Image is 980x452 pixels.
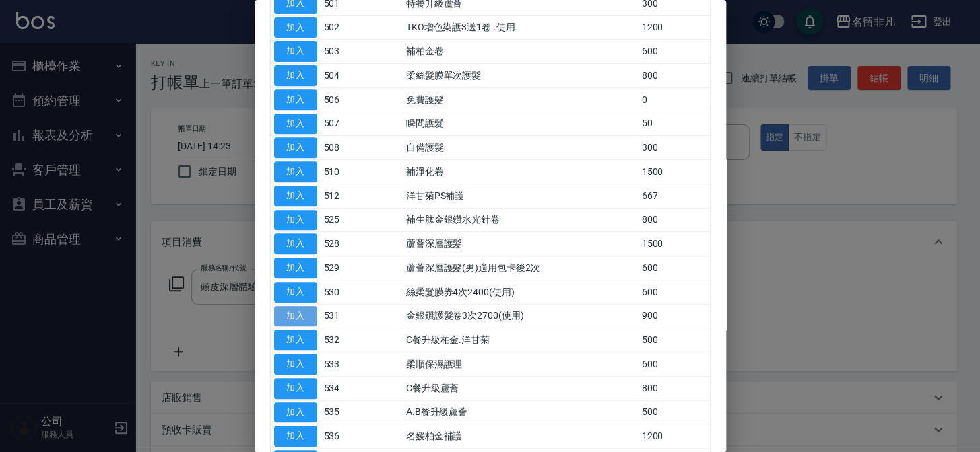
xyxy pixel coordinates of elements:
[638,184,709,208] td: 667
[321,256,362,280] td: 529
[274,233,317,254] button: 加入
[403,328,639,352] td: C餐升級柏金.洋甘菊
[321,40,362,64] td: 503
[274,258,317,278] button: 加入
[638,256,709,280] td: 600
[403,112,639,136] td: 瞬間護髮
[403,184,639,208] td: 洋甘菊PS補護
[274,354,317,375] button: 加入
[638,280,709,304] td: 600
[321,424,362,449] td: 536
[403,424,639,449] td: 名媛柏金補護
[403,64,639,88] td: 柔絲髮膜單次護髮
[638,376,709,400] td: 800
[638,15,709,40] td: 1200
[274,210,317,231] button: 加入
[638,87,709,112] td: 0
[403,280,639,304] td: 絲柔髮膜券4次2400(使用)
[321,352,362,377] td: 533
[321,136,362,160] td: 508
[274,186,317,206] button: 加入
[638,160,709,184] td: 1500
[638,400,709,424] td: 500
[638,64,709,88] td: 800
[403,136,639,160] td: 自備護髮
[403,304,639,328] td: 金銀鑽護髮卷3次2700(使用)
[403,87,639,112] td: 免費護髮
[638,304,709,328] td: 900
[321,64,362,88] td: 504
[403,400,639,424] td: A.B餐升級蘆薈
[638,112,709,136] td: 50
[274,114,317,135] button: 加入
[403,160,639,184] td: 補淨化卷
[321,376,362,400] td: 534
[274,65,317,86] button: 加入
[638,208,709,232] td: 800
[274,89,317,110] button: 加入
[403,352,639,377] td: 柔順保濕護理
[638,352,709,377] td: 600
[274,17,317,38] button: 加入
[638,328,709,352] td: 500
[274,161,317,182] button: 加入
[274,306,317,327] button: 加入
[403,15,639,40] td: TKO增色染護3送1卷..使用
[321,15,362,40] td: 502
[403,232,639,256] td: 蘆薈深層護髮
[274,402,317,423] button: 加入
[403,376,639,400] td: C餐升級蘆薈
[321,87,362,112] td: 506
[638,136,709,160] td: 300
[274,330,317,350] button: 加入
[321,208,362,232] td: 525
[321,280,362,304] td: 530
[403,256,639,280] td: 蘆薈深層護髮(男)適用包卡後2次
[638,40,709,64] td: 600
[321,400,362,424] td: 535
[321,304,362,328] td: 531
[403,208,639,232] td: 補生肽金銀鑽水光針卷
[274,137,317,158] button: 加入
[274,378,317,399] button: 加入
[274,41,317,62] button: 加入
[321,112,362,136] td: 507
[321,160,362,184] td: 510
[274,282,317,303] button: 加入
[638,424,709,449] td: 1200
[321,184,362,208] td: 512
[638,232,709,256] td: 1500
[274,426,317,447] button: 加入
[403,40,639,64] td: 補柏金卷
[321,232,362,256] td: 528
[321,328,362,352] td: 532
